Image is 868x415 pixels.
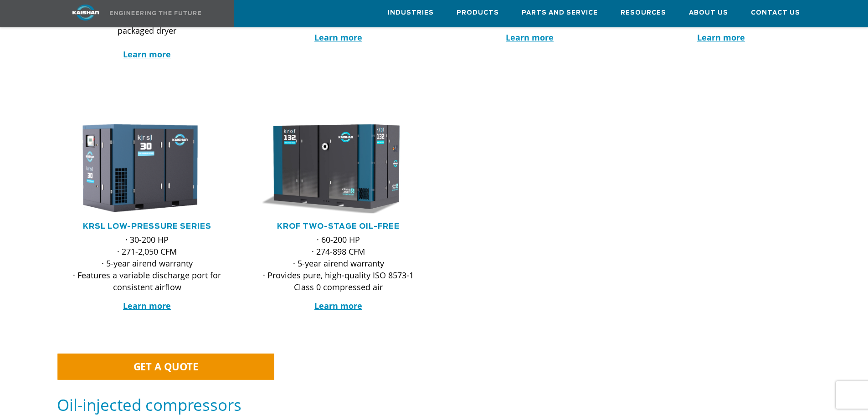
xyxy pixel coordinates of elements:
span: GET A QUOTE [133,359,198,373]
a: Learn more [123,300,171,311]
img: kaishan logo [51,5,120,20]
span: Products [457,8,499,18]
a: Learn more [123,49,171,60]
img: Engineering the future [110,11,201,15]
span: Industries [388,8,434,18]
a: Parts and Service [522,0,598,25]
span: Contact Us [751,8,800,18]
a: About Us [689,0,728,25]
a: Learn more [697,32,745,43]
a: GET A QUOTE [57,354,274,379]
a: Learn more [314,32,362,43]
span: Resources [621,8,666,18]
a: Industries [388,0,434,25]
a: Learn more [506,32,554,43]
a: Contact Us [751,0,800,25]
img: krsl30 [59,122,221,215]
p: · 60-200 HP · 274-898 CFM · 5-year airend warranty · Provides pure, high-quality ISO 8573-1 Class... [257,234,420,293]
a: KRSL Low-Pressure Series [83,223,211,230]
span: About Us [689,8,728,18]
a: KROF TWO-STAGE OIL-FREE [277,223,400,230]
div: krof132 [257,122,420,215]
span: Parts and Service [522,8,598,18]
div: krsl30 [66,122,228,215]
p: · 30-200 HP · 271-2,050 CFM · 5-year airend warranty · Features a variable discharge port for con... [66,234,228,293]
a: Learn more [314,300,362,311]
a: Resources [621,0,666,25]
a: Products [457,0,499,25]
img: krof132 [251,122,413,215]
h5: Oil-injected compressors [57,395,812,415]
